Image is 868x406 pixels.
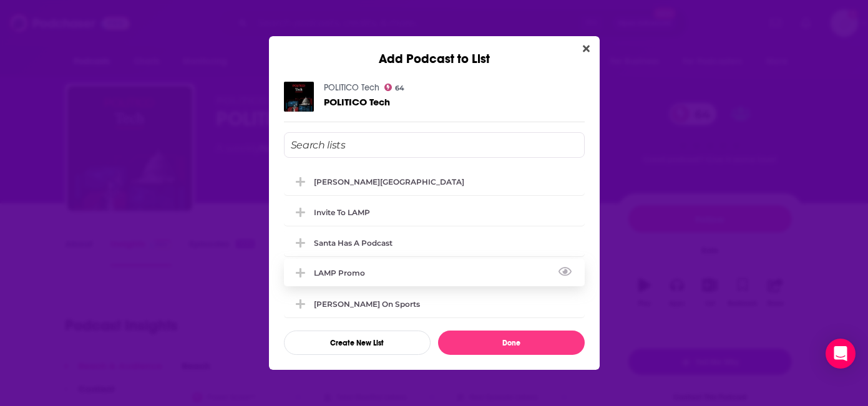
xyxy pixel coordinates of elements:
[284,168,585,195] div: Rainey Center
[395,85,404,91] span: 64
[284,132,585,355] div: Add Podcast To List
[384,84,405,91] a: 64
[578,41,595,57] button: Close
[365,275,373,276] button: View Link
[826,339,856,369] div: Open Intercom Messenger
[438,331,585,355] button: Done
[314,268,373,278] div: LAMP Promo
[324,97,390,107] a: POLITICO Tech
[284,259,585,286] div: LAMP Promo
[314,238,393,248] div: Santa Has A Podcast
[284,82,314,112] img: POLITICO Tech
[269,36,600,67] div: Add Podcast to List
[324,82,379,93] a: POLITICO Tech
[284,229,585,256] div: Santa Has A Podcast
[314,177,464,186] div: [PERSON_NAME][GEOGRAPHIC_DATA]
[284,290,585,317] div: Gordon Damer on Sports
[284,331,431,355] button: Create New List
[284,198,585,226] div: Invite to LAMP
[314,299,420,309] div: [PERSON_NAME] on Sports
[284,132,585,158] input: Search lists
[314,208,370,217] div: Invite to LAMP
